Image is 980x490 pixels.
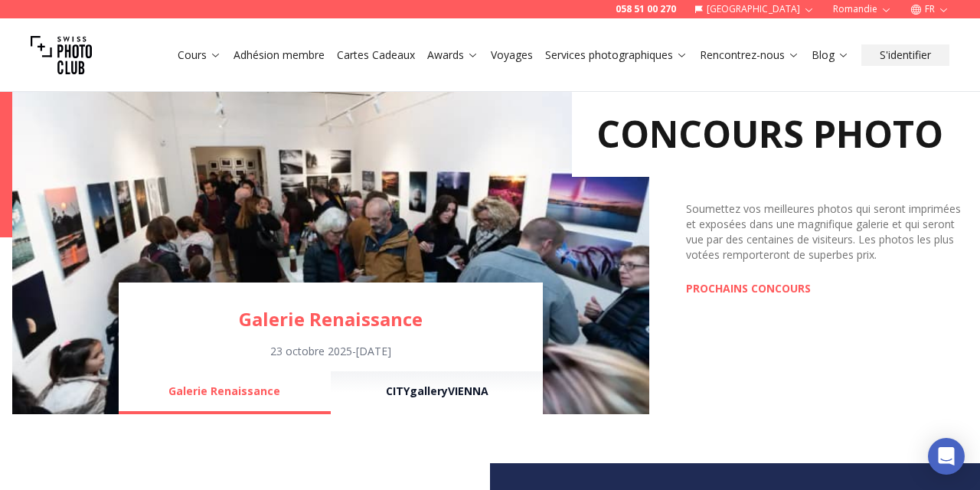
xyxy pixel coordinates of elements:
h2: CONCOURS PHOTO [572,91,968,177]
a: Voyages [491,47,533,63]
a: Cours [178,47,221,63]
button: Adhésion membre [227,44,331,66]
button: Awards [421,44,485,66]
button: Voyages [485,44,539,66]
a: Services photographiques [545,47,688,63]
a: Cartes Cadeaux [337,47,415,63]
img: Learn Photography [12,60,649,414]
img: Swiss photo club [31,24,92,86]
div: Open Intercom Messenger [928,438,965,475]
a: PROCHAINS CONCOURS [686,281,811,296]
div: Soumettez vos meilleures photos qui seront imprimées et exposées dans une magnifique galerie et q... [686,201,968,263]
a: Rencontrez-nous [700,47,799,63]
a: Galerie Renaissance [119,307,544,332]
button: Cours [171,44,227,66]
a: 058 51 00 270 [616,3,676,15]
button: Services photographiques [539,44,694,66]
a: Blog [812,47,849,63]
button: S'identifier [861,44,949,66]
button: Cartes Cadeaux [331,44,421,66]
a: Adhésion membre [234,47,325,63]
button: CITYgalleryVIENNA [331,371,543,414]
button: Galerie Renaissance [119,371,331,414]
button: Rencontrez-nous [694,44,805,66]
button: Blog [805,44,855,66]
div: 23 octobre 2025 - [DATE] [119,344,544,359]
a: Awards [427,47,479,63]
